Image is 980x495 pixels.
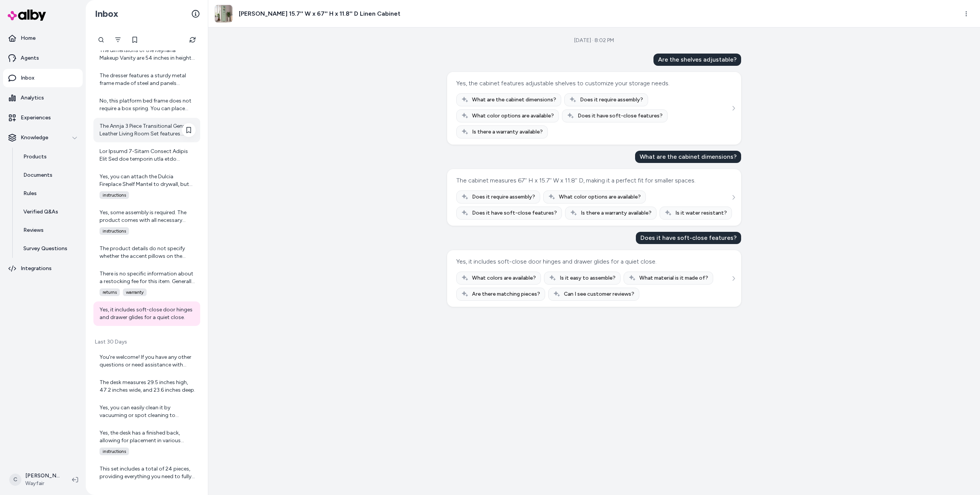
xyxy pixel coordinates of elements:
[3,109,83,127] a: Experiences
[21,114,51,122] p: Experiences
[3,49,83,67] a: Agents
[100,209,196,224] div: Yes, some assembly is required. The product comes with all necessary screws and an instruction ma...
[93,143,200,168] a: Lor Ipsumd 7-Sitam Consect Adipis Elit Sed doe temporin utla etdo magna-aliquae admi ven q nost e...
[581,209,652,217] span: Is there a warranty available?
[3,129,83,147] button: Knowledge
[100,148,196,163] div: Lor Ipsumd 7-Sitam Consect Adipis Elit Sed doe temporin utla etdo magna-aliquae admi ven q nost e...
[123,288,147,296] span: warranty
[100,379,196,394] div: The desk measures 29.5 inches high, 47.2 inches wide, and 23.6 inches deep.
[9,474,21,486] span: C
[559,193,641,201] span: What color options are available?
[456,256,657,267] div: Yes, it includes soft-close door hinges and drawer glides for a quiet close.
[21,54,39,62] p: Agents
[95,8,118,20] h2: Inbox
[93,265,200,301] a: There is no specific information about a restocking fee for this item. Generally, restocking fees...
[93,93,200,117] a: No, this platform bed frame does not require a box spring. You can place your mattress directly o...
[472,290,540,298] span: Are there matching pieces?
[93,374,200,399] a: The desk measures 29.5 inches high, 47.2 inches wide, and 23.6 inches deep.
[8,10,46,21] img: alby Logo
[23,190,37,197] p: Rules
[100,122,196,138] div: The Annja 3 Piece Transitional Genuine Leather Living Room Set features generously padded cushion...
[100,270,196,285] div: There is no specific information about a restocking fee for this item. Generally, restocking fees...
[23,171,52,179] p: Documents
[93,425,200,460] a: Yes, the desk has a finished back, allowing for placement in various orientations without comprom...
[16,166,83,184] a: Documents
[16,239,83,258] a: Survey Questions
[472,128,543,136] span: Is there a warranty available?
[675,209,727,217] span: Is it water resistant?
[3,89,83,107] a: Analytics
[729,104,738,113] button: See more
[100,227,129,235] span: instructions
[100,288,120,296] span: returns
[456,78,670,89] div: Yes, the cabinet features adjustable shelves to customize your storage needs.
[93,240,200,265] a: The product details do not specify whether the accent pillows on the Upholstered Corduroy Sleeper...
[100,245,196,260] div: The product details do not specify whether the accent pillows on the Upholstered Corduroy Sleeper...
[578,112,663,120] span: Does it have soft-close features?
[636,232,741,244] div: Does it have soft-close features?
[16,184,83,203] a: Rules
[3,259,83,278] a: Integrations
[215,5,232,23] img: .jpg
[93,349,200,373] a: You're welcome! If you have any other questions or need assistance with anything else, feel free ...
[93,168,200,204] a: Yes, you can attach the Dulcia Fireplace Shelf Mantel to drywall, but it's important to ensure th...
[185,32,200,47] button: Refresh
[23,245,67,252] p: Survey Questions
[560,274,616,282] span: Is it easy to assemble?
[100,353,196,369] div: You're welcome! If you have any other questions or need assistance with anything else, feel free ...
[100,72,196,87] div: The dresser features a sturdy metal frame made of steel and panels crafted from easy-to-clean lea...
[100,191,129,199] span: instructions
[93,338,200,346] p: Last 30 Days
[472,112,554,120] span: What color options are available?
[23,208,58,216] p: Verified Q&As
[21,74,34,82] p: Inbox
[472,274,536,282] span: What colors are available?
[3,29,83,47] a: Home
[653,54,741,66] div: Are the shelves adjustable?
[21,265,52,272] p: Integrations
[729,274,738,283] button: See more
[110,32,126,47] button: Filter
[100,448,129,455] span: instructions
[100,306,196,321] div: Yes, it includes soft-close door hinges and drawer glides for a quiet close.
[93,301,200,326] a: Yes, it includes soft-close door hinges and drawer glides for a quiet close.
[93,118,200,142] a: The Annja 3 Piece Transitional Genuine Leather Living Room Set features generously padded cushion...
[93,204,200,239] a: Yes, some assembly is required. The product comes with all necessary screws and an instruction ma...
[100,97,196,112] div: No, this platform bed frame does not require a box spring. You can place your mattress directly o...
[456,175,696,186] div: The cabinet measures 67'' H x 15.7'' W x 11.8'' D, making it a perfect fit for smaller spaces.
[93,399,200,424] a: Yes, you can easily clean it by vacuuming or spot cleaning to maintain its appearance.
[23,153,47,161] p: Products
[25,480,60,487] span: Wayfair
[3,69,83,87] a: Inbox
[25,472,60,480] p: [PERSON_NAME]
[472,209,557,217] span: Does it have soft-close features?
[580,96,643,104] span: Does it require assembly?
[639,274,708,282] span: What material is it made of?
[21,134,48,142] p: Knowledge
[564,290,634,298] span: Can I see customer reviews?
[100,465,196,480] div: This set includes a total of 24 pieces, providing everything you need to fully outfit your bedroom.
[100,404,196,419] div: Yes, you can easily clean it by vacuuming or spot cleaning to maintain its appearance.
[16,203,83,221] a: Verified Q&As
[93,461,200,485] a: This set includes a total of 24 pieces, providing everything you need to fully outfit your bedroom.
[100,47,196,62] div: The dimensions of the Reyhana Makeup Vanity are 54 inches in height, 47 inches in width, and 16 i...
[21,34,36,42] p: Home
[635,151,741,163] div: What are the cabinet dimensions?
[100,173,196,188] div: Yes, you can attach the Dulcia Fireplace Shelf Mantel to drywall, but it's important to ensure th...
[472,193,535,201] span: Does it require assembly?
[23,226,44,234] p: Reviews
[100,429,196,445] div: Yes, the desk has a finished back, allowing for placement in various orientations without comprom...
[239,9,400,18] h3: [PERSON_NAME] 15.7'' W x 67'' H x 11.8'' D Linen Cabinet
[574,37,614,44] div: [DATE] · 8:02 PM
[472,96,556,104] span: What are the cabinet dimensions?
[16,221,83,239] a: Reviews
[5,467,66,492] button: C[PERSON_NAME]Wayfair
[93,67,200,92] a: The dresser features a sturdy metal frame made of steel and panels crafted from easy-to-clean lea...
[21,94,44,102] p: Analytics
[16,148,83,166] a: Products
[93,42,200,67] a: The dimensions of the Reyhana Makeup Vanity are 54 inches in height, 47 inches in width, and 16 i...
[729,193,738,202] button: See more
